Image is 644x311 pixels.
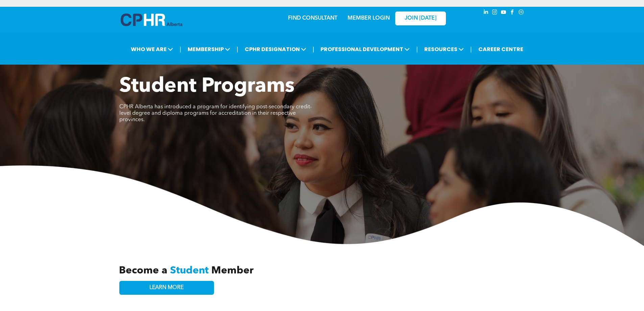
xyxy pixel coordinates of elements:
li: | [313,42,314,56]
span: Member [211,266,254,276]
span: RESOURCES [422,43,466,55]
span: PROFESSIONAL DEVELOPMENT [318,43,412,55]
a: CAREER CENTRE [476,43,525,55]
a: MEMBER LOGIN [348,16,390,21]
a: youtube [500,8,507,18]
li: | [180,42,181,56]
li: | [470,42,472,56]
span: LEARN MORE [149,285,184,291]
span: Student [170,266,209,276]
span: JOIN [DATE] [405,15,436,22]
a: facebook [509,8,516,18]
a: Social network [518,8,525,18]
a: LEARN MORE [119,281,214,295]
a: FIND CONSULTANT [288,16,337,21]
span: Become a [119,266,167,276]
span: CPHR DESIGNATION [243,43,308,55]
li: | [237,42,238,56]
span: MEMBERSHIP [186,43,232,55]
span: WHO WE ARE [129,43,175,55]
span: CPHR Alberta has introduced a program for identifying post-secondary credit-level degree and dipl... [119,104,312,123]
a: instagram [491,8,499,18]
a: JOIN [DATE] [395,12,446,25]
li: | [416,42,418,56]
img: A blue and white logo for cp alberta [121,14,182,26]
span: Student Programs [119,76,294,97]
a: linkedin [482,8,490,18]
